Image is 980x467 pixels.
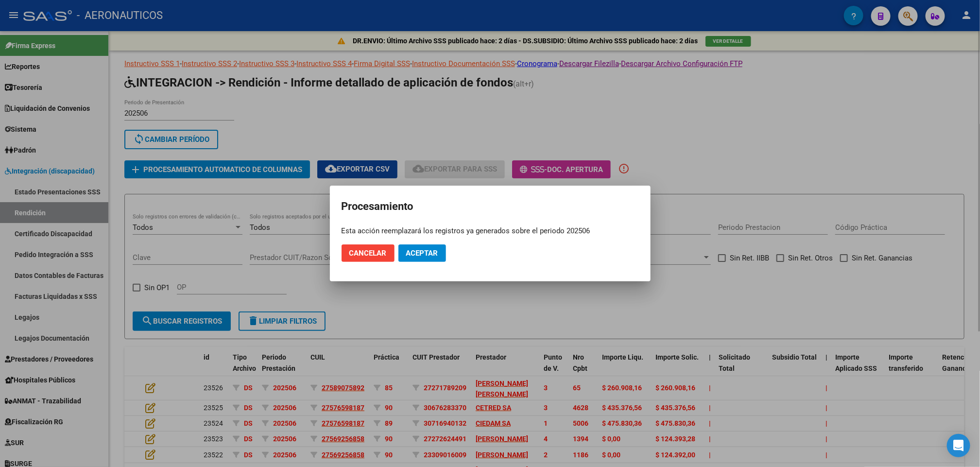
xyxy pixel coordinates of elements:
button: Cancelar [342,244,395,262]
div: Open Intercom Messenger [947,434,970,457]
span: Cancelar [349,249,387,258]
button: Aceptar [398,244,446,262]
div: Esta acción reemplazará los registros ya generados sobre el periodo 202506 [342,225,639,237]
span: Aceptar [406,249,438,258]
h2: Procesamiento [342,197,639,216]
